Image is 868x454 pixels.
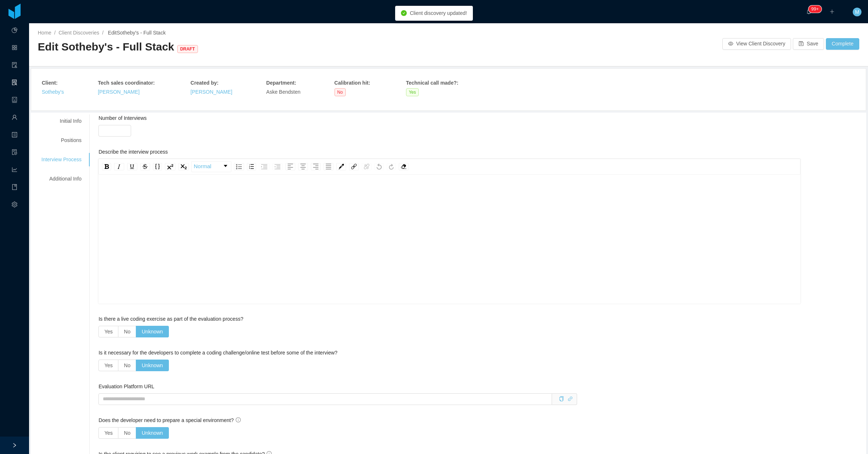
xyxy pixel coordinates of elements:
sup: 2147 [808,5,822,13]
div: Copy [559,395,564,403]
label: Number of Interviews [98,115,146,121]
div: Additional Info [33,172,90,186]
a: Sotheby's [42,89,64,95]
div: Strikethrough [140,163,150,170]
span: Yes [406,88,419,96]
div: rdw-block-control [190,161,232,172]
i: icon: setting [12,198,17,213]
div: rdw-editor [104,187,795,314]
div: Justify [324,163,333,170]
span: Aske Bendsten [266,89,300,95]
div: Bold [102,163,111,170]
span: / [54,30,56,36]
div: rdw-wrapper [98,159,800,304]
a: Sotheby's - Full Stack [117,30,166,36]
strong: Technical call made? : [406,80,458,86]
span: Yes [104,430,113,436]
i: icon: line-chart [12,163,17,178]
button: icon: eyeView Client Discovery [722,38,791,50]
span: Client discovery updated! [410,10,467,16]
div: rdw-inline-control [101,161,190,172]
div: Initial Info [33,114,90,128]
input: Evaluation Platform URL [98,393,552,405]
div: Positions [33,134,90,147]
div: Center [298,163,308,170]
span: Unknown [142,430,163,436]
div: Undo [374,163,384,170]
div: rdw-link-control [348,161,373,172]
div: Left [285,163,295,170]
a: icon: pie-chart [12,23,17,38]
i: icon: solution [12,76,17,91]
div: rdw-toolbar [98,159,800,175]
span: Yes [104,329,113,335]
strong: Calibration hit : [334,80,370,86]
span: Yes [104,362,113,368]
a: icon: user [12,110,17,126]
a: icon: robot [12,93,17,108]
a: [PERSON_NAME] [98,89,139,95]
div: Unlink [362,163,372,170]
div: rdw-textalign-control [284,161,335,172]
span: No [124,362,130,368]
i: icon: book [12,181,17,195]
input: Number of Interviews [99,125,131,136]
div: Remove [399,163,409,170]
div: Unordered [234,163,244,170]
div: Interview Process [33,153,90,166]
strong: Client : [42,80,58,86]
div: rdw-list-control [232,161,284,172]
span: DRAFT [177,45,198,53]
div: rdw-remove-control [397,161,410,172]
i: icon: file-protect [12,146,17,161]
div: Superscript [165,163,175,170]
div: Underline [127,163,137,170]
i: icon: copy [559,396,564,401]
span: Normal [194,162,211,171]
i: icon: plus [830,9,835,14]
div: Right [311,163,321,170]
strong: Created by : [191,80,219,86]
span: No [124,329,130,335]
a: Home [38,30,51,36]
span: Edit [106,30,166,36]
i: icon: check-circle [401,10,407,16]
label: Is it necessary for the developers to complete a coding challenge/online test before some of the ... [98,350,337,356]
a: [PERSON_NAME] [191,89,232,95]
label: Describe the interview process [98,149,168,155]
span: Unknown [142,329,163,335]
span: Does the developer need to prepare a special environment? [98,417,234,423]
a: icon: link [568,396,573,402]
label: Is there a live coding exercise as part of the evaluation process? [98,316,243,322]
div: Outdent [272,163,283,170]
div: rdw-dropdown [191,161,231,172]
div: rdw-history-control [373,161,397,172]
div: Monospace [153,163,162,170]
div: Link [349,163,359,170]
div: rdw-color-picker [335,161,348,172]
a: icon: appstore [12,41,17,56]
a: Block Type [192,162,231,172]
strong: Department : [266,80,296,86]
a: icon: profile [12,128,17,143]
div: Italic [114,163,124,170]
button: icon: saveSave [793,38,824,50]
a: icon: audit [12,58,17,73]
span: No [124,430,130,436]
span: info-circle [236,417,241,422]
span: Edit Sotheby's - Full Stack [38,41,201,53]
label: Evaluation Platform URL [98,384,154,389]
button: Complete [826,38,859,50]
div: Indent [259,163,269,170]
div: Subscript [178,163,189,170]
a: Client Discoveries [58,30,99,36]
div: Redo [387,163,396,170]
span: No [334,88,346,96]
i: icon: bell [806,9,811,14]
span: Unknown [142,362,163,368]
span: M [855,8,859,16]
div: Ordered [247,163,256,170]
strong: Tech sales coordinator : [98,80,155,86]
